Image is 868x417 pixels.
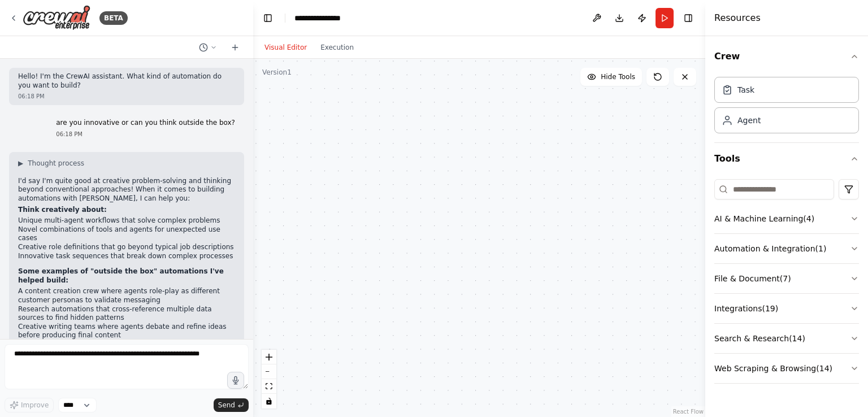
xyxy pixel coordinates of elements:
[18,72,235,90] p: Hello! I'm the CrewAI assistant. What kind of automation do you want to build?
[737,84,754,95] div: Task
[714,143,859,175] button: Tools
[714,354,859,383] button: Web Scraping & Browsing(14)
[673,409,704,415] a: React Flow attribution
[714,175,859,393] div: Tools
[737,115,761,126] div: Agent
[18,305,235,323] li: Research automations that cross-reference multiple data sources to find hidden patterns
[680,10,696,26] button: Hide right sidebar
[18,159,23,168] span: ▶
[580,68,642,86] button: Hide Tools
[714,234,859,263] button: Automation & Integration(1)
[714,11,761,25] h4: Resources
[56,119,235,128] p: are you innovative or can you think outside the box?
[18,159,84,168] button: ▶Thought process
[214,398,249,412] button: Send
[314,41,361,54] button: Execution
[18,267,224,284] strong: Some examples of "outside the box" automations I've helped build:
[99,11,128,25] div: BETA
[262,394,276,409] button: toggle interactivity
[714,41,859,72] button: Crew
[194,41,222,54] button: Switch to previous chat
[28,159,84,168] span: Thought process
[5,398,54,412] button: Improve
[601,72,635,81] span: Hide Tools
[56,130,235,138] div: 06:18 PM
[294,12,341,24] nav: breadcrumb
[226,41,244,54] button: Start a new chat
[18,92,235,101] div: 06:18 PM
[714,324,859,353] button: Search & Research(14)
[227,372,244,389] button: Click to speak your automation idea
[18,225,235,243] li: Novel combinations of tools and agents for unexpected use cases
[18,206,107,214] strong: Think creatively about:
[258,41,314,54] button: Visual Editor
[18,287,235,305] li: A content creation crew where agents role-play as different customer personas to validate messaging
[714,264,859,293] button: File & Document(7)
[262,350,276,364] button: zoom in
[18,216,235,225] li: Unique multi-agent workflows that solve complex problems
[714,72,859,142] div: Crew
[218,401,235,410] span: Send
[18,243,235,252] li: Creative role definitions that go beyond typical job descriptions
[262,379,276,394] button: fit view
[260,10,276,26] button: Hide left sidebar
[714,204,859,233] button: AI & Machine Learning(4)
[262,68,292,77] div: Version 1
[714,294,859,323] button: Integrations(19)
[262,350,276,409] div: React Flow controls
[18,252,235,261] li: Innovative task sequences that break down complex processes
[18,323,235,340] li: Creative writing teams where agents debate and refine ideas before producing final content
[18,177,235,203] p: I'd say I'm quite good at creative problem-solving and thinking beyond conventional approaches! W...
[21,401,49,410] span: Improve
[262,364,276,379] button: zoom out
[23,5,90,31] img: Logo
